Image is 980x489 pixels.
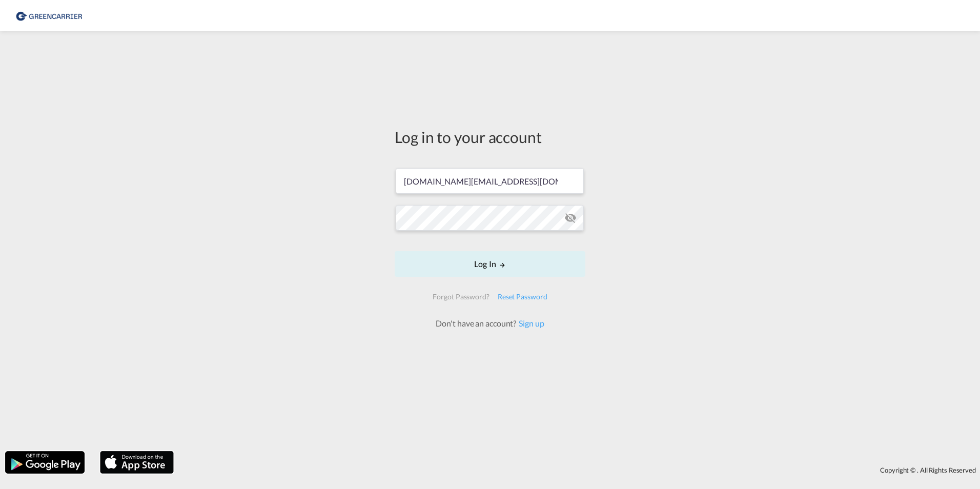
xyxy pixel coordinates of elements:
[15,4,85,27] img: 1378a7308afe11ef83610d9e779c6b34.png
[424,318,555,329] div: Don't have an account?
[516,318,544,328] a: Sign up
[494,288,552,306] div: Reset Password
[396,168,584,194] input: Enter email/phone number
[99,450,175,475] img: apple.png
[4,450,86,475] img: google.png
[179,461,980,479] div: Copyright © . All Rights Reserved
[395,126,585,148] div: Log in to your account
[428,288,493,306] div: Forgot Password?
[395,251,585,277] button: LOGIN
[564,212,577,224] md-icon: icon-eye-off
